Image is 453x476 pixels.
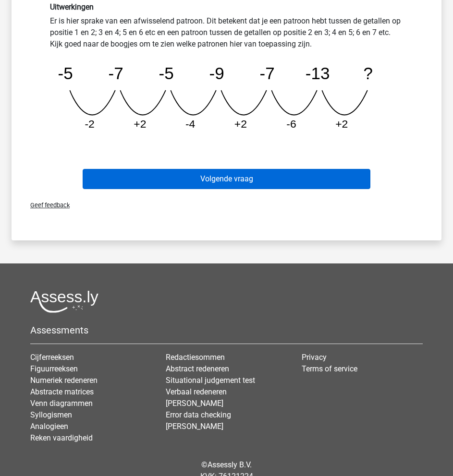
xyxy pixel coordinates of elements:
[30,324,423,336] h5: Assessments
[50,2,403,12] h6: Uitwerkingen
[306,64,330,83] tspan: -13
[302,364,357,373] a: Terms of service
[58,64,73,83] tspan: -5
[260,64,275,83] tspan: -7
[30,364,78,373] a: Figuurreeksen
[30,387,94,396] a: Abstracte matrices
[30,353,74,362] a: Cijferreeksen
[208,460,252,469] a: Assessly B.V.
[134,118,146,130] tspan: +2
[30,410,72,419] a: Syllogismen
[185,118,196,130] tspan: -4
[363,64,372,83] tspan: ?
[30,399,93,408] a: Venn diagrammen
[166,364,229,373] a: Abstract redeneren
[166,353,225,362] a: Redactiesommen
[109,64,123,83] tspan: -7
[302,353,327,362] a: Privacy
[30,290,98,313] img: Assessly logo
[166,422,223,431] a: [PERSON_NAME]
[166,410,231,419] a: Error data checking
[30,422,68,431] a: Analogieen
[30,433,93,442] a: Reken vaardigheid
[335,118,348,130] tspan: +2
[30,376,98,385] a: Numeriek redeneren
[85,118,94,130] tspan: -2
[234,118,247,130] tspan: +2
[166,387,227,396] a: Verbaal redeneren
[43,2,410,138] div: Er is hier sprake van een afwisselend patroon. Dit betekent dat je een patroon hebt tussen de get...
[166,399,223,408] a: [PERSON_NAME]
[166,376,255,385] a: Situational judgement test
[23,202,70,209] span: Geef feedback
[159,64,174,83] tspan: -5
[286,118,296,130] tspan: -6
[209,64,224,83] tspan: -9
[83,169,370,189] button: Volgende vraag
